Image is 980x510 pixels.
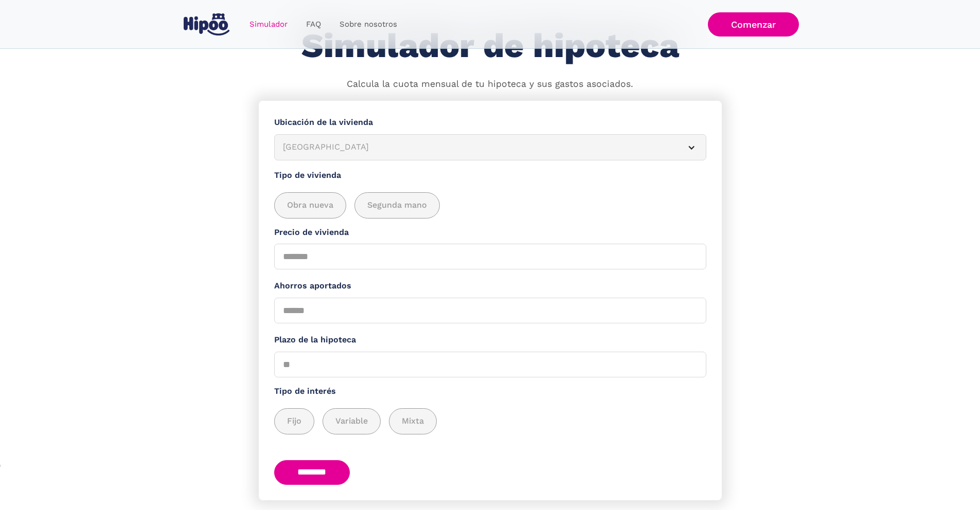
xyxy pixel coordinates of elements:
[335,415,368,428] span: Variable
[301,27,679,65] h1: Simulador de hipoteca
[287,415,301,428] span: Fijo
[274,334,706,347] label: Plazo de la hipoteca
[274,280,706,293] label: Ahorros aportados
[274,408,706,434] div: add_description_here
[297,14,330,34] a: FAQ
[274,226,706,239] label: Precio de vivienda
[287,199,333,212] span: Obra nueva
[708,12,799,37] a: Comenzar
[274,116,706,129] label: Ubicación de la vivienda
[330,14,406,34] a: Sobre nosotros
[367,199,427,212] span: Segunda mano
[274,169,706,182] label: Tipo de vivienda
[402,415,424,428] span: Mixta
[283,141,673,154] div: [GEOGRAPHIC_DATA]
[347,78,633,91] p: Calcula la cuota mensual de tu hipoteca y sus gastos asociados.
[274,192,706,218] div: add_description_here
[182,9,232,40] a: home
[240,14,297,34] a: Simulador
[274,134,706,160] article: [GEOGRAPHIC_DATA]
[259,101,722,500] form: Simulador Form
[274,385,706,398] label: Tipo de interés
